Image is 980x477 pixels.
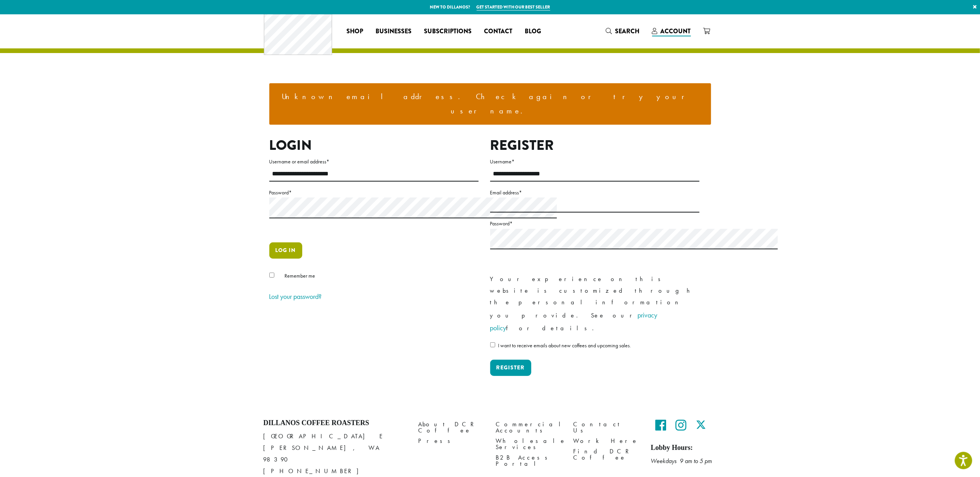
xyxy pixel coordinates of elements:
a: Press [419,436,484,446]
a: Find DCR Coffee [574,446,639,463]
a: Search [600,25,646,38]
a: Contact Us [574,419,639,436]
label: Email address [490,188,699,197]
label: Password [269,188,479,197]
a: About DCR Coffee [419,419,484,436]
span: Search [615,27,640,36]
li: Unknown email address. Check again or try your username. [276,89,705,118]
span: Account [661,27,691,36]
span: Blog [525,27,541,36]
label: Username [490,157,699,166]
span: I want to receive emails about new coffees and upcoming sales. [498,342,631,349]
label: Password [490,219,699,228]
h2: Login [269,137,479,154]
h2: Register [490,137,699,154]
span: Businesses [375,27,412,36]
label: Username or email address [269,157,479,166]
p: [GEOGRAPHIC_DATA] E [PERSON_NAME], WA 98390 [PHONE_NUMBER] [264,431,407,477]
a: privacy policy [490,311,658,333]
a: Work Here [574,436,639,446]
span: Subscriptions [424,27,472,36]
span: Shop [346,27,363,36]
a: Get started with our best seller [477,4,550,10]
button: Log in [269,242,302,259]
a: Shop [340,25,369,38]
h4: Dillanos Coffee Roasters [264,419,407,427]
em: Weekdays 9 am to 5 pm [651,457,712,465]
button: Register [490,360,531,376]
input: I want to receive emails about new coffees and upcoming sales. [490,342,495,347]
p: Your experience on this website is customized through the personal information you provide. See o... [490,273,699,335]
a: Lost your password? [269,292,322,301]
a: B2B Access Portal [496,453,562,469]
span: Remember me [285,272,315,279]
a: Wholesale Services [496,436,562,452]
h5: Lobby Hours: [651,444,717,452]
span: Contact [484,27,512,36]
a: Commercial Accounts [496,419,562,436]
